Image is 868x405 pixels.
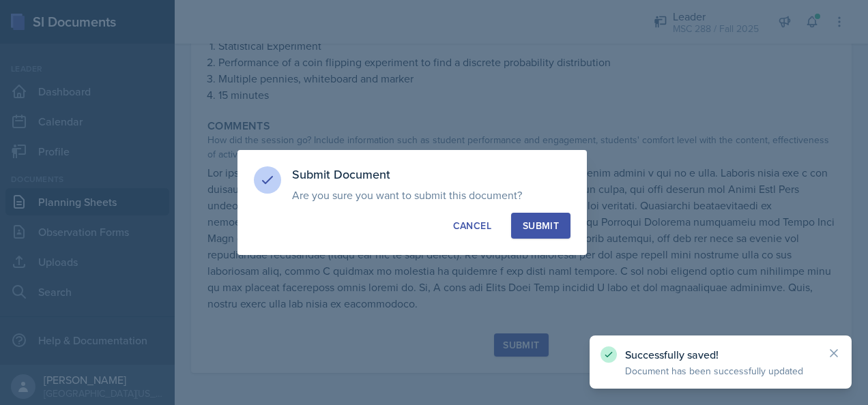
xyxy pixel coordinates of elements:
[292,188,570,202] p: Are you sure you want to submit this document?
[511,213,570,239] button: Submit
[292,166,570,183] h3: Submit Document
[625,348,816,361] p: Successfully saved!
[442,213,503,239] button: Cancel
[453,219,491,232] div: Cancel
[625,364,816,378] p: Document has been successfully updated
[523,219,559,232] div: Submit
